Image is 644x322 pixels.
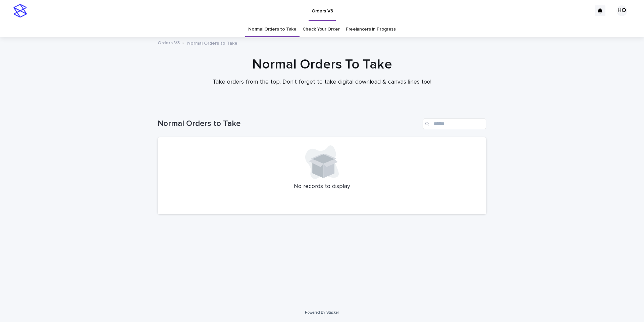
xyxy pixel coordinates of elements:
[305,310,339,314] a: Powered By Stacker
[158,119,420,129] h1: Normal Orders to Take
[158,39,180,46] a: Orders V3
[303,21,340,37] a: Check Your Order
[423,119,486,129] input: Search
[248,21,297,37] a: Normal Orders to Take
[158,56,486,73] h1: Normal Orders To Take
[346,21,396,37] a: Freelancers in Progress
[13,4,27,17] img: stacker-logo-s-only.png
[188,79,456,86] p: Take orders from the top. Don't forget to take digital download & canvas lines too!
[187,39,237,46] p: Normal Orders to Take
[166,183,478,190] p: No records to display
[616,5,627,16] div: HO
